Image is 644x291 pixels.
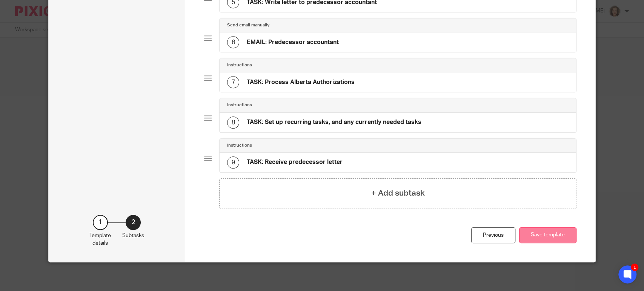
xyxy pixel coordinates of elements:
div: Previous [471,227,515,244]
div: 2 [126,215,141,230]
p: Template details [89,232,111,247]
h4: + Add subtask [371,187,425,199]
h4: Instructions [227,62,252,68]
button: Save template [519,227,576,244]
div: 7 [227,76,239,88]
div: 6 [227,36,239,48]
div: 1 [631,263,638,271]
h4: EMAIL: Predecessor accountant [247,38,339,46]
div: 8 [227,116,239,129]
p: Subtasks [122,232,144,239]
h4: TASK: Process Alberta Authorizations [247,78,355,86]
h4: Instructions [227,142,252,149]
h4: Send email manually [227,22,269,28]
h4: TASK: Receive predecessor letter [247,158,343,166]
div: 9 [227,156,239,168]
h4: Instructions [227,102,252,108]
div: 1 [93,215,108,230]
h4: TASK: Set up recurring tasks, and any currently needed tasks [247,118,421,126]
